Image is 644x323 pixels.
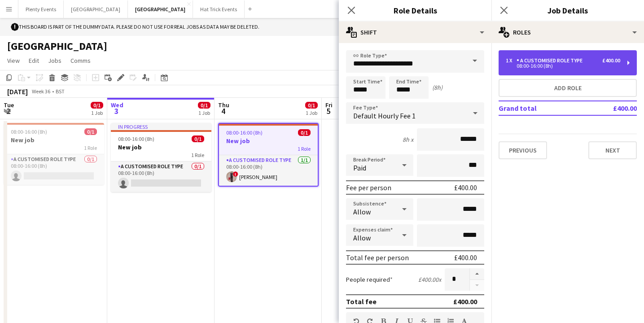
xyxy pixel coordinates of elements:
[325,101,333,109] span: Fri
[305,102,318,109] span: 0/1
[128,0,193,18] button: [GEOGRAPHIC_DATA]
[346,297,377,306] div: Total fee
[506,57,517,64] div: 1 x
[64,0,128,18] button: [GEOGRAPHIC_DATA]
[453,297,477,306] div: £400.00
[111,123,211,192] app-job-card: In progress08:00-16:00 (8h)0/1New job1 RoleA Customised Role Type0/108:00-16:00 (8h)
[44,55,65,66] a: Jobs
[602,57,620,64] div: £400.00
[226,129,263,136] span: 08:00-16:00 (8h)
[29,57,39,65] span: Edit
[25,55,43,66] a: Edit
[346,275,393,284] label: People required
[353,163,366,172] span: Paid
[191,152,204,158] span: 1 Role
[7,87,28,96] div: [DATE]
[418,275,441,284] div: £400.00 x
[7,39,107,53] h1: [GEOGRAPHIC_DATA]
[4,154,104,185] app-card-role: A Customised Role Type0/108:00-16:00 (8h)
[192,135,204,142] span: 0/1
[56,88,65,95] div: BST
[339,22,491,43] div: Shift
[432,83,442,92] div: (8h)
[7,57,20,65] span: View
[84,144,97,151] span: 1 Role
[588,141,637,159] button: Next
[346,253,409,262] div: Total fee per person
[353,111,416,120] span: Default Hourly Fee 1
[91,109,103,116] div: 1 Job
[4,55,23,66] a: View
[470,268,484,280] button: Increase
[48,57,61,65] span: Jobs
[111,123,211,130] div: In progress
[454,253,477,262] div: £400.00
[233,171,238,177] span: !
[298,129,311,136] span: 0/1
[499,101,583,115] td: Grand total
[218,101,229,109] span: Thu
[324,106,333,116] span: 5
[193,0,245,18] button: Hat Trick Events
[499,79,637,97] button: Add role
[506,64,620,68] div: 08:00-16:00 (8h)
[111,143,211,151] h3: New job
[91,102,103,109] span: 0/1
[198,102,210,109] span: 0/1
[298,145,311,152] span: 1 Role
[18,0,64,18] button: Plenty Events
[2,106,14,116] span: 2
[70,57,91,65] span: Comms
[454,183,477,192] div: £400.00
[491,22,644,43] div: Roles
[84,128,97,135] span: 0/1
[219,155,318,186] app-card-role: A Customised Role Type1/108:00-16:00 (8h)![PERSON_NAME]
[4,123,104,185] app-job-card: 08:00-16:00 (8h)0/1New job1 RoleA Customised Role Type0/108:00-16:00 (8h)
[353,207,371,216] span: Allow
[11,128,47,135] span: 08:00-16:00 (8h)
[353,233,371,242] span: Allow
[4,101,14,109] span: Tue
[11,23,19,31] span: !
[517,57,586,64] div: A Customised Role Type
[583,101,637,115] td: £400.00
[30,88,52,95] span: Week 36
[111,161,211,192] app-card-role: A Customised Role Type0/108:00-16:00 (8h)
[346,183,391,192] div: Fee per person
[198,109,210,116] div: 1 Job
[217,106,229,116] span: 4
[499,141,547,159] button: Previous
[4,136,104,144] h3: New job
[67,55,94,66] a: Comms
[118,135,154,142] span: 08:00-16:00 (8h)
[491,4,644,16] h3: Job Details
[339,4,491,16] h3: Role Details
[403,135,413,144] div: 8h x
[219,137,318,145] h3: New job
[306,109,317,116] div: 1 Job
[111,101,123,109] span: Wed
[218,123,319,187] app-job-card: 08:00-16:00 (8h)0/1New job1 RoleA Customised Role Type1/108:00-16:00 (8h)![PERSON_NAME]
[110,106,123,116] span: 3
